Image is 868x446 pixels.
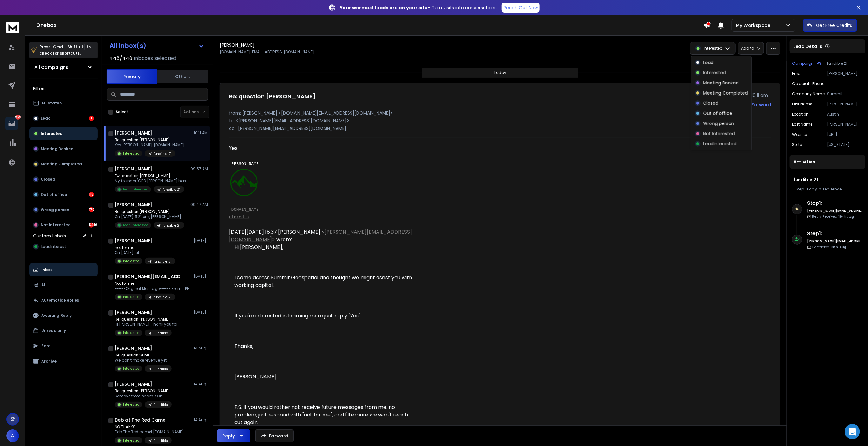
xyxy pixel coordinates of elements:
p: Interested [123,402,140,407]
p: Fw: question [PERSON_NAME] [115,173,186,178]
a: LinkedIn [229,215,249,219]
p: Lead Interested [123,223,149,228]
p: Austin [827,112,863,117]
p: Closed [703,100,718,106]
p: Fundible [154,403,168,407]
div: 118 [89,192,94,197]
p: website [792,132,807,137]
div: [DATE][DATE] 18:37 [PERSON_NAME] < > wrote: [229,228,414,243]
p: [PERSON_NAME][EMAIL_ADDRESS][DOMAIN_NAME] [827,71,863,76]
p: All Status [41,101,62,106]
p: Re: question [PERSON_NAME] [115,317,177,322]
p: Deb The Red camel [DOMAIN_NAME] [115,429,184,435]
span: LeadInterested [41,244,71,249]
p: Automatic Replies [41,298,79,303]
p: Out of office [703,110,732,116]
p: fundible 21 [154,259,171,264]
p: [US_STATE] [827,142,863,147]
h6: [PERSON_NAME][EMAIL_ADDRESS][DOMAIN_NAME] [807,239,863,243]
font: [PERSON_NAME] [229,161,261,166]
p: fundible 21 [163,223,180,228]
h1: [PERSON_NAME] [220,42,255,48]
p: 5706 [16,115,21,120]
p: Not Interested [41,223,71,228]
p: On [DATE] 5:21 pm, [PERSON_NAME] [115,214,184,219]
p: Wrong person [703,120,734,127]
p: NO THANKS [115,424,184,429]
button: Others [157,70,208,83]
p: Hi [PERSON_NAME], Thank you for [115,322,177,327]
p: fundible 21 [154,295,171,300]
p: [PERSON_NAME] [827,102,863,107]
p: Not for me [115,281,191,286]
p: Re: question [PERSON_NAME] [115,389,172,394]
p: not for me [115,245,175,250]
p: Summit Geospatial [827,91,863,97]
p: 09:57 AM [190,166,208,171]
p: Re: question Sunil [115,353,172,358]
h1: [PERSON_NAME] [115,381,152,387]
div: Forward [751,102,771,108]
p: Interested [41,131,63,136]
p: Last Name [792,122,813,127]
p: Not Interested [703,130,735,137]
p: Fundible [154,367,168,371]
p: [URL][DOMAIN_NAME] [827,132,863,137]
p: LeadInterested [703,141,737,147]
p: Lead Interested [123,187,149,192]
p: Company Name [792,91,825,97]
div: Activities [790,155,865,169]
p: Meeting Completed [41,162,82,167]
span: 18th, Aug [831,245,846,250]
p: Lead Details [793,43,823,50]
h1: Deb at The Red Camel [115,417,167,423]
p: Meeting Completed [703,90,748,96]
p: Lead [703,59,714,66]
h1: [PERSON_NAME] [115,237,152,244]
h6: Step 1 : [807,199,863,207]
p: location [792,112,809,117]
span: 448 / 448 [110,55,132,62]
p: Wrong person [41,207,69,212]
h3: Custom Labels [33,233,66,239]
p: Interested [123,151,140,156]
p: Closed [41,177,55,182]
h1: All Campaigns [34,64,68,70]
p: Reply Received [812,214,854,219]
h1: [PERSON_NAME] [115,345,152,351]
p: Interested [123,438,140,443]
p: -----Original Message----- From: [PERSON_NAME] [115,286,191,291]
h1: [PERSON_NAME] [115,130,152,136]
p: [DATE] [194,238,208,243]
p: My Workspace [736,22,773,29]
p: First Name [792,102,812,107]
p: fundible 21 [154,151,171,156]
button: Primary [107,69,157,84]
p: Add to [741,46,754,51]
label: Select [116,110,128,115]
div: 5416 [89,223,94,228]
h3: Inboxes selected [134,55,176,62]
p: [PERSON_NAME][EMAIL_ADDRESS][DOMAIN_NAME] [238,125,346,131]
h1: [PERSON_NAME] [115,166,152,172]
p: Get Free Credits [816,22,852,29]
div: | [793,187,862,192]
span: 19th, Aug [839,214,854,219]
p: Interested [123,366,140,371]
p: Meeting Booked [703,80,739,86]
p: 09:47 AM [190,202,208,207]
p: We don’t make revenue yet. [115,358,172,363]
p: 14 Aug [194,382,208,387]
h1: [PERSON_NAME][EMAIL_ADDRESS][DOMAIN_NAME] [115,273,184,280]
h1: Re: question [PERSON_NAME] [229,92,316,101]
p: Unread only [41,328,66,333]
p: Inbox [41,267,52,272]
p: Re: question [PERSON_NAME] [115,209,184,214]
p: Today [494,70,506,75]
p: Sent [41,343,51,349]
p: from: [PERSON_NAME] <[DOMAIN_NAME][EMAIL_ADDRESS][DOMAIN_NAME]> [229,110,771,116]
div: Yes [229,144,414,152]
img: logo [6,22,19,33]
span: A [6,429,19,442]
p: Re: question [PERSON_NAME] [115,137,184,143]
